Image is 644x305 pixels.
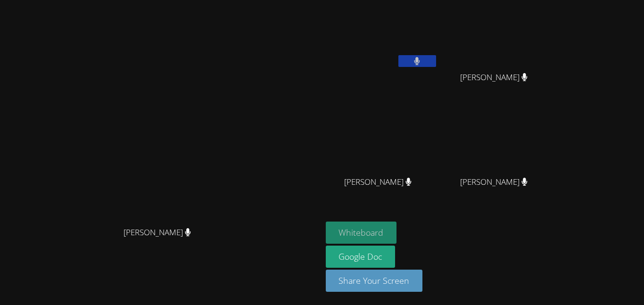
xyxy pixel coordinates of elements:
[124,226,191,239] span: [PERSON_NAME]
[326,246,396,268] a: Google Doc
[326,270,423,292] button: Share Your Screen
[326,222,397,244] button: Whiteboard
[460,175,528,189] span: [PERSON_NAME]
[460,71,528,84] span: [PERSON_NAME]
[344,175,412,189] span: [PERSON_NAME]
